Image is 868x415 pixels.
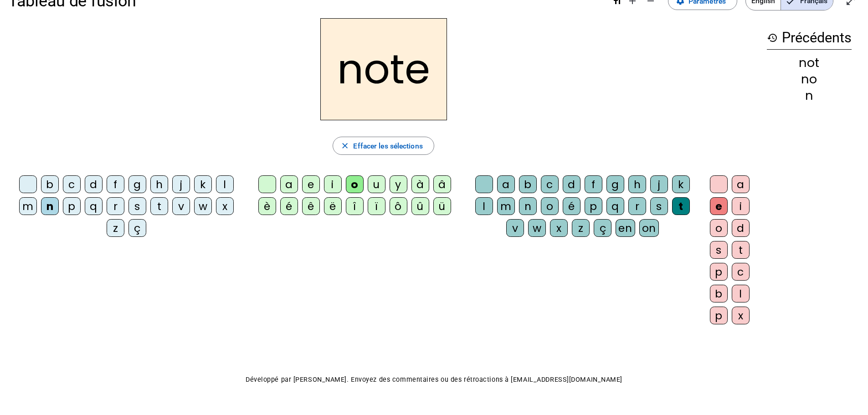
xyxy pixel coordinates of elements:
[346,197,364,215] div: î
[528,219,546,237] div: w
[585,175,602,193] div: f
[85,197,103,215] div: q
[19,197,37,215] div: m
[594,219,611,237] div: ç
[258,197,276,215] div: è
[732,285,750,302] div: l
[63,197,81,215] div: p
[563,197,580,215] div: é
[628,175,646,193] div: h
[616,219,635,237] div: en
[194,175,212,193] div: k
[107,197,124,215] div: r
[324,197,342,215] div: ë
[320,18,447,120] h2: note
[411,175,429,193] div: à
[710,307,728,324] div: p
[346,175,364,193] div: o
[732,241,750,259] div: t
[606,175,624,193] div: g
[506,219,524,237] div: v
[628,197,646,215] div: r
[710,241,728,259] div: s
[128,197,146,215] div: s
[732,197,750,215] div: i
[433,175,451,193] div: â
[216,197,234,215] div: x
[390,197,407,215] div: ô
[650,175,668,193] div: j
[767,73,852,85] div: no
[150,175,168,193] div: h
[767,26,852,50] h3: Précédents
[150,197,168,215] div: t
[128,219,146,237] div: ç
[672,197,690,215] div: t
[302,197,320,215] div: ê
[107,219,124,237] div: z
[128,175,146,193] div: g
[767,56,852,69] div: not
[368,197,385,215] div: ï
[672,175,690,193] div: k
[340,141,349,150] mat-icon: close
[572,219,590,237] div: z
[710,219,728,237] div: o
[606,197,624,215] div: q
[732,219,750,237] div: d
[194,197,212,215] div: w
[324,175,342,193] div: i
[411,197,429,215] div: û
[172,175,190,193] div: j
[710,197,728,215] div: e
[85,175,103,193] div: d
[107,175,124,193] div: f
[732,263,750,281] div: c
[475,197,493,215] div: l
[650,197,668,215] div: s
[280,175,298,193] div: a
[497,197,515,215] div: m
[519,175,537,193] div: b
[172,197,190,215] div: v
[541,175,559,193] div: c
[541,197,559,215] div: o
[433,197,451,215] div: ü
[216,175,234,193] div: l
[8,374,860,386] p: Développé par [PERSON_NAME]. Envoyez des commentaires ou des rétroactions à [EMAIL_ADDRESS][DOMAI...
[767,32,778,43] mat-icon: history
[710,263,728,281] div: p
[550,219,568,237] div: x
[497,175,515,193] div: a
[732,307,750,324] div: x
[280,197,298,215] div: é
[563,175,580,193] div: d
[353,140,422,152] span: Effacer les sélections
[519,197,537,215] div: n
[710,285,728,302] div: b
[639,219,659,237] div: on
[41,197,59,215] div: n
[302,175,320,193] div: e
[767,89,852,102] div: n
[333,137,434,155] button: Effacer les sélections
[63,175,81,193] div: c
[368,175,385,193] div: u
[732,175,750,193] div: a
[390,175,407,193] div: y
[585,197,602,215] div: p
[41,175,59,193] div: b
